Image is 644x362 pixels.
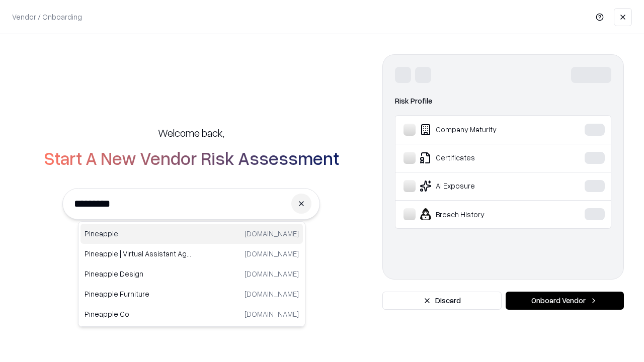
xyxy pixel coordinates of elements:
[395,95,611,107] div: Risk Profile
[78,221,305,327] div: Suggestions
[85,248,192,259] p: Pineapple | Virtual Assistant Agency
[12,12,82,22] p: Vendor / Onboarding
[382,292,502,310] button: Discard
[245,289,299,299] p: [DOMAIN_NAME]
[85,228,192,239] p: Pineapple
[85,309,192,319] p: Pineapple Co
[506,292,624,310] button: Onboard Vendor
[404,152,554,164] div: Certificates
[85,289,192,299] p: Pineapple Furniture
[404,180,554,192] div: AI Exposure
[404,208,554,220] div: Breach History
[158,126,224,140] h5: Welcome back,
[44,148,339,168] h2: Start A New Vendor Risk Assessment
[245,228,299,239] p: [DOMAIN_NAME]
[404,124,554,136] div: Company Maturity
[245,268,299,279] p: [DOMAIN_NAME]
[85,268,192,279] p: Pineapple Design
[245,309,299,319] p: [DOMAIN_NAME]
[245,248,299,259] p: [DOMAIN_NAME]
